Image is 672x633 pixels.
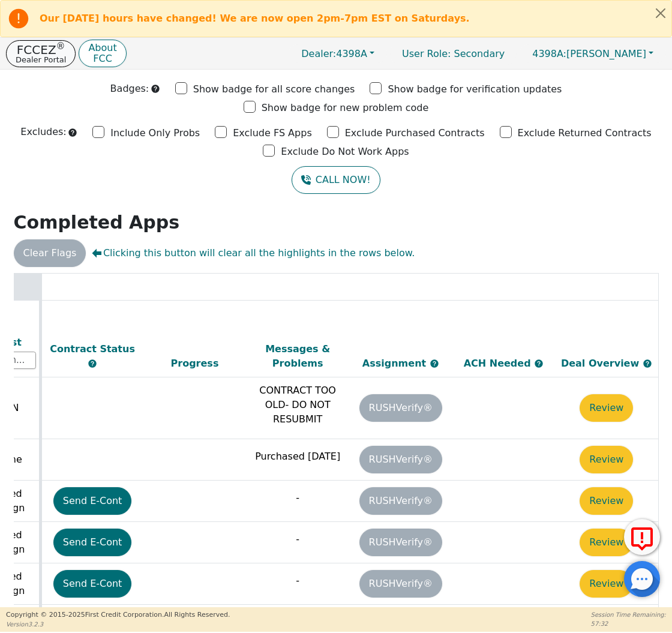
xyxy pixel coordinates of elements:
[233,126,312,140] p: Exclude FS Apps
[580,394,633,422] button: Review
[301,48,336,59] span: Dealer:
[518,126,652,140] p: Exclude Returned Contracts
[14,212,180,233] strong: Completed Apps
[262,101,429,115] p: Show badge for new problem code
[532,48,646,59] span: [PERSON_NAME]
[289,44,387,63] button: Dealer:4398A
[561,358,652,369] span: Deal Overview
[53,570,132,598] button: Send E-Cont
[292,166,380,194] button: CALL NOW!
[249,532,346,547] p: -
[249,342,346,371] div: Messages & Problems
[79,40,126,68] button: AboutFCC
[16,44,66,56] p: FCCEZ
[591,610,666,619] p: Session Time Remaining:
[390,42,517,65] p: Secondary
[16,56,66,64] p: Dealer Portal
[591,619,666,628] p: 57:32
[580,570,633,598] button: Review
[390,42,517,65] a: User Role: Secondary
[345,126,485,140] p: Exclude Purchased Contracts
[88,54,116,64] p: FCC
[301,48,367,59] span: 4398A
[402,48,451,59] span: User Role :
[146,356,244,371] div: Progress
[53,487,132,515] button: Send E-Cont
[92,246,415,260] span: Clicking this button will clear all the highlights in the rows below.
[249,383,346,427] p: CONTRACT TOO OLD- DO NOT RESUBMIT
[464,358,535,369] span: ACH Needed
[40,13,470,24] b: Our [DATE] hours have changed! We are now open 2pm-7pm EST on Saturdays.
[6,620,230,629] p: Version 3.2.3
[110,82,149,96] p: Badges:
[164,611,230,619] span: All Rights Reserved.
[249,574,346,588] p: -
[193,82,355,97] p: Show badge for all score changes
[249,491,346,505] p: -
[6,610,230,620] p: Copyright © 2015- 2025 First Credit Corporation.
[520,44,666,63] button: 4398A:[PERSON_NAME]
[88,43,116,53] p: About
[580,487,633,515] button: Review
[20,125,66,139] p: Excludes:
[388,82,562,97] p: Show badge for verification updates
[580,446,633,473] button: Review
[362,358,430,369] span: Assignment
[281,145,409,159] p: Exclude Do Not Work Apps
[580,529,633,556] button: Review
[56,41,65,52] sup: ®
[50,343,135,355] span: Contract Status
[650,1,671,25] button: Close alert
[110,126,200,140] p: Include Only Probs
[532,48,566,59] span: 4398A:
[249,449,346,464] p: Purchased [DATE]
[53,529,132,556] button: Send E-Cont
[6,40,76,67] button: FCCEZ®Dealer Portal
[624,519,660,555] button: Report Error to FCC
